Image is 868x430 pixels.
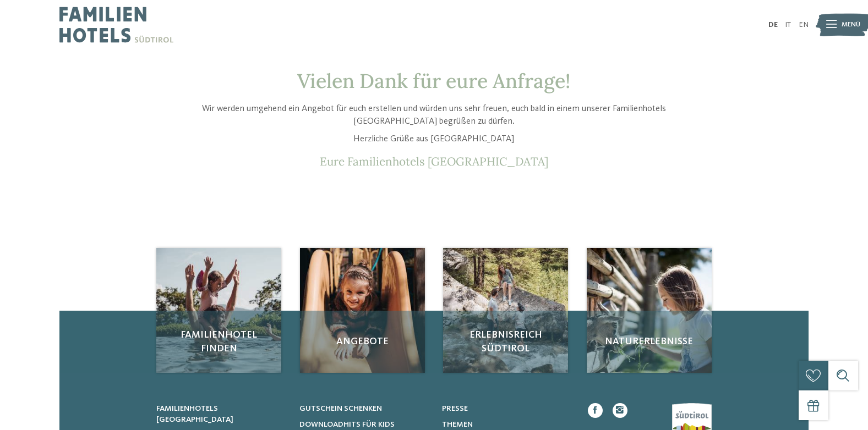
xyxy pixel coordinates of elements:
img: Anfrage [587,248,712,373]
span: Presse [442,405,468,412]
a: Themen [442,419,572,430]
p: Wir werden umgehend ein Angebot für euch erstellen und würden uns sehr freuen, euch bald in einem... [199,103,670,128]
img: Anfrage [300,248,425,373]
span: Angebote [310,335,415,349]
span: Familienhotels [GEOGRAPHIC_DATA] [156,405,233,423]
a: Familienhotels [GEOGRAPHIC_DATA] [156,403,287,425]
span: Menü [842,20,860,30]
span: Familienhotel finden [166,328,271,356]
p: Eure Familienhotels [GEOGRAPHIC_DATA] [199,155,670,169]
img: Anfrage [156,248,281,373]
span: Erlebnisreich Südtirol [453,328,558,356]
a: DE [768,21,778,29]
a: Presse [442,403,572,414]
span: Naturerlebnisse [597,335,702,349]
a: Anfrage Erlebnisreich Südtirol [443,248,568,373]
span: Gutschein schenken [299,405,382,412]
span: Downloadhits für Kids [299,421,395,428]
a: Anfrage Familienhotel finden [156,248,281,373]
a: EN [799,21,809,29]
span: Vielen Dank für eure Anfrage! [297,68,570,93]
a: Gutschein schenken [299,403,430,414]
span: Themen [442,421,473,428]
a: IT [785,21,791,29]
p: Herzliche Grüße aus [GEOGRAPHIC_DATA] [199,133,670,146]
img: Anfrage [443,248,568,373]
a: Downloadhits für Kids [299,419,430,430]
a: Anfrage Naturerlebnisse [587,248,712,373]
a: Anfrage Angebote [300,248,425,373]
